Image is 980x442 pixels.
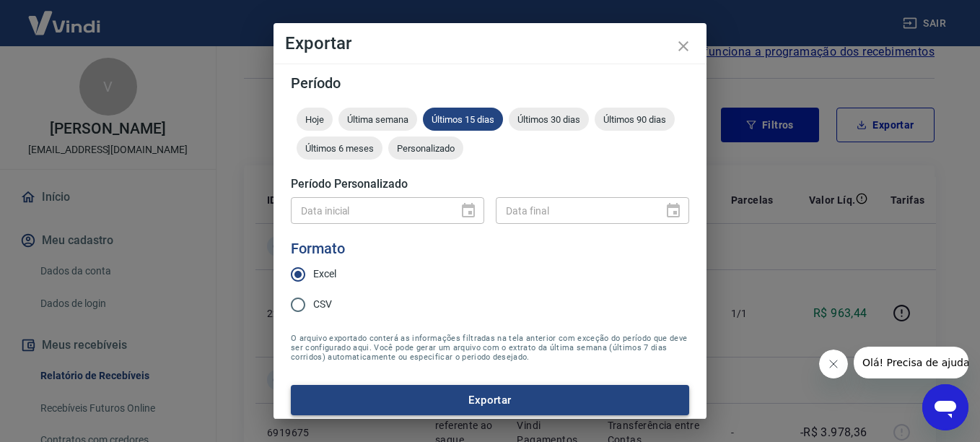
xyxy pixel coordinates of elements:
iframe: Mensagem da empresa [854,347,968,378]
span: Hoje [297,114,333,125]
input: DD/MM/YYYY [291,197,448,224]
div: Últimos 6 meses [297,136,382,160]
span: Últimos 90 dias [595,114,675,125]
span: Última semana [338,114,417,125]
iframe: Fechar mensagem [819,350,848,378]
span: Últimos 6 meses [297,143,382,154]
span: Personalizado [388,143,463,154]
h5: Período [291,76,689,90]
span: O arquivo exportado conterá as informações filtradas na tela anterior com exceção do período que ... [291,334,689,362]
button: Exportar [291,385,689,415]
iframe: Botão para abrir a janela de mensagens [922,384,968,430]
span: Últimos 15 dias [423,114,503,125]
h4: Exportar [285,35,695,52]
div: Personalizado [388,136,463,160]
input: DD/MM/YYYY [496,197,653,224]
span: Olá! Precisa de ajuda? [9,10,121,22]
div: Última semana [338,108,417,131]
button: close [666,29,701,64]
h5: Período Personalizado [291,177,689,191]
div: Últimos 30 dias [509,108,589,131]
span: Excel [313,266,336,282]
div: Hoje [297,108,333,131]
legend: Formato [291,238,345,259]
div: Últimos 90 dias [595,108,675,131]
div: Últimos 15 dias [423,108,503,131]
span: CSV [313,297,332,312]
span: Últimos 30 dias [509,114,589,125]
